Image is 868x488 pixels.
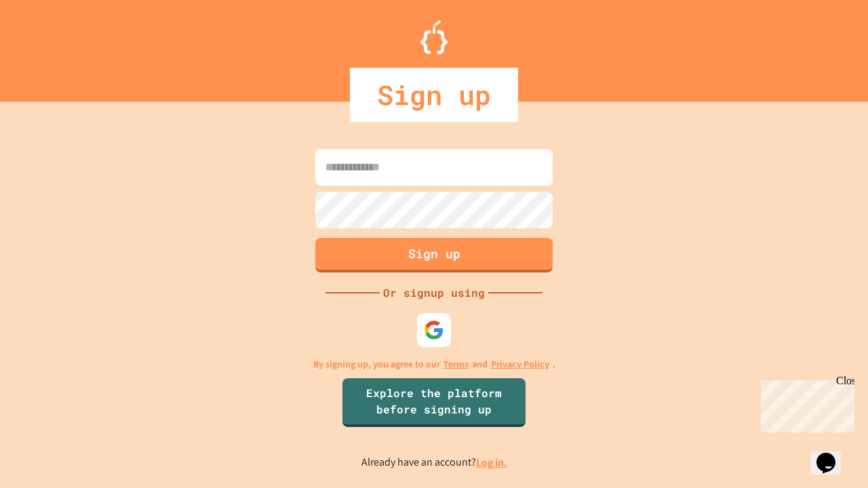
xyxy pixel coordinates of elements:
[424,320,444,340] img: google-icon.svg
[491,357,549,371] a: Privacy Policy
[5,5,94,86] div: Chat with us now!Close
[315,238,553,272] button: Sign up
[361,454,507,471] p: Already have an account?
[811,434,854,474] iframe: chat widget
[443,357,469,371] a: Terms
[350,68,518,122] div: Sign up
[755,375,854,432] iframe: chat widget
[342,378,526,427] a: Explore the platform before signing up
[476,455,507,470] a: Log in.
[313,357,555,371] p: By signing up, you agree to our and .
[380,285,488,301] div: Or signup using
[420,20,448,54] img: Logo.svg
